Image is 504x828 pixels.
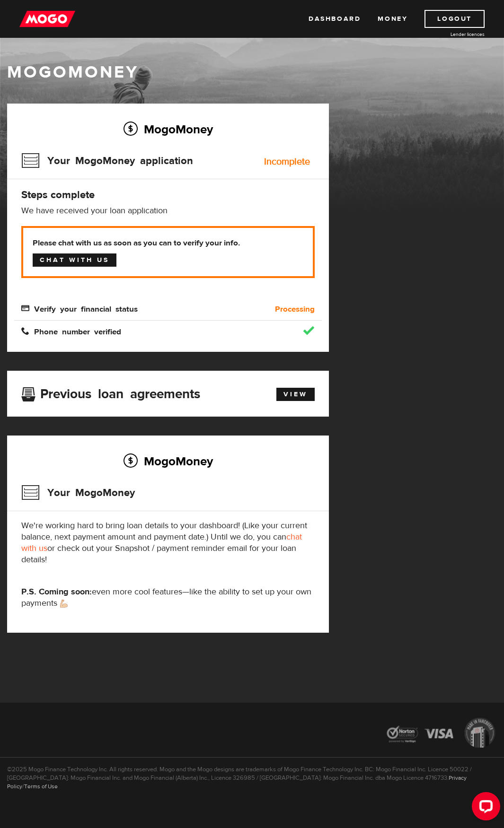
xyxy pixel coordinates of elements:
a: Lender licences [414,31,485,38]
h2: MogoMoney [21,451,315,471]
a: Terms of Use [24,783,58,790]
img: legal-icons-92a2ffecb4d32d839781d1b4e4802d7b.png [378,711,504,757]
div: Incomplete [264,157,310,166]
h1: MogoMoney [7,62,497,82]
a: Privacy Policy [7,774,467,790]
span: Verify your financial status [21,304,138,312]
img: strong arm emoji [60,600,68,608]
a: Chat with us [33,253,116,267]
a: Logout [424,10,485,28]
strong: P.S. Coming soon: [21,586,92,597]
b: Processing [275,304,315,315]
h3: Your MogoMoney application [21,148,193,173]
span: Phone number verified [21,327,121,335]
b: Please chat with us as soon as you can to verify your info. [33,237,303,249]
p: even more cool features—like the ability to set up your own payments [21,586,315,609]
img: mogo_logo-11ee424be714fa7cbb0f0f49df9e16ec.png [19,10,75,28]
h3: Previous loan agreements [21,386,200,399]
h2: MogoMoney [21,119,315,139]
p: We have received your loan application [21,205,315,217]
a: Money [378,10,407,28]
a: chat with us [21,532,302,554]
h3: Your MogoMoney [21,480,135,505]
p: We're working hard to bring loan details to your dashboard! (Like your current balance, next paym... [21,520,315,566]
iframe: LiveChat chat widget [464,788,504,828]
h4: Steps complete [21,188,315,201]
a: Dashboard [309,10,361,28]
a: View [276,388,315,401]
